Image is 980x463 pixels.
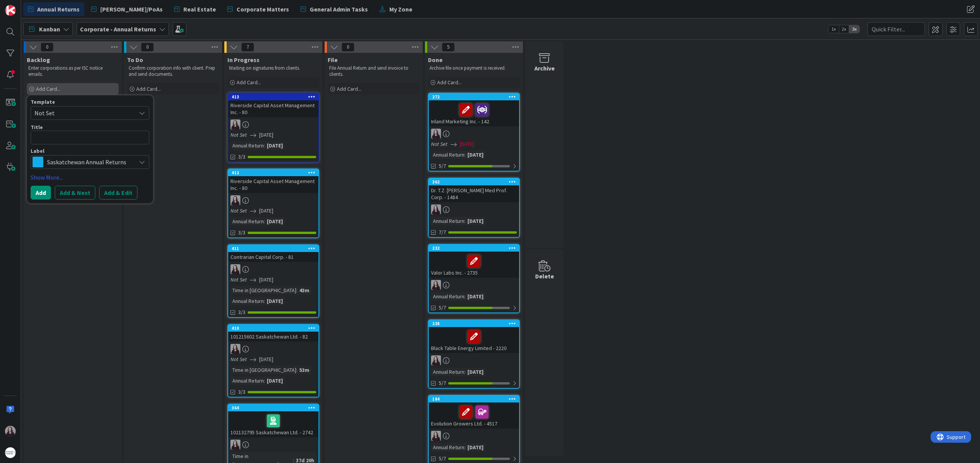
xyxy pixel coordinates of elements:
[5,447,16,458] img: avatar
[100,5,163,14] span: [PERSON_NAME]/PoAs
[28,65,117,78] p: Enter corporations as per ISC notice emails.
[127,56,143,64] span: To Do
[228,93,318,100] div: 413
[337,85,361,92] span: Add Card...
[429,178,519,202] div: 362Dr. T.Z. [PERSON_NAME] Med Prof. Corp. - 1484
[429,396,519,429] div: 184Evolution Growers Ltd. - 4517
[228,195,318,205] div: BC
[465,443,485,452] div: [DATE]
[429,396,519,402] div: 184
[237,5,289,14] span: Corporate Matters
[431,205,441,214] img: BC
[265,376,285,385] div: [DATE]
[265,141,285,150] div: [DATE]
[232,170,318,175] div: 412
[429,93,519,126] div: 272Inland Marketing Inc. - 142
[232,326,318,331] div: 410
[170,2,220,16] a: Real Estate
[232,94,318,100] div: 413
[429,185,519,202] div: Dr. T.Z. [PERSON_NAME] Med Prof. Corp. - 1484
[136,85,161,92] span: Add Card...
[431,368,464,376] div: Annual Return
[297,366,311,374] div: 53m
[464,217,465,225] span: :
[839,25,849,33] span: 2x
[429,178,519,185] div: 362
[264,141,265,150] span: :
[849,25,859,33] span: 3x
[47,157,132,167] span: Saskatchewan Annual Returns
[228,325,318,332] div: 410
[431,443,464,452] div: Annual Return
[230,141,264,150] div: Annual Return
[39,25,60,34] span: Kanban
[431,141,448,147] i: Not Set
[297,286,311,294] div: 43m
[99,186,137,200] button: Add & Edit
[228,325,318,342] div: 410101215602 Saskatchewan Ltd. - 82
[259,276,273,284] span: [DATE]
[432,245,519,251] div: 232
[464,292,465,301] span: :
[437,79,462,86] span: Add Card...
[431,355,441,365] img: BC
[228,440,318,450] div: BC
[375,2,417,16] a: My Zone
[429,129,519,139] div: BC
[230,131,247,138] i: Not Set
[232,246,318,251] div: 411
[432,179,519,185] div: 362
[228,404,318,411] div: 364
[31,186,51,200] button: Add
[341,43,354,52] span: 0
[237,79,261,86] span: Add Card...
[328,56,338,64] span: File
[296,286,297,294] span: :
[429,431,519,441] div: BC
[238,308,245,316] span: 3/3
[238,229,245,237] span: 3/3
[431,129,441,139] img: BC
[464,368,465,376] span: :
[5,426,16,437] img: BC
[310,5,368,14] span: General Admin Tasks
[431,151,464,159] div: Annual Return
[238,153,245,161] span: 3/3
[228,169,318,193] div: 412Riverside Capital Asset Management Inc. - 80
[264,297,265,305] span: :
[87,2,167,16] a: [PERSON_NAME]/PoAs
[223,2,294,16] a: Corporate Matters
[828,25,839,33] span: 1x
[55,186,95,200] button: Add & Next
[431,431,441,441] img: BC
[230,195,240,205] img: BC
[439,455,446,463] span: 5/7
[535,272,554,281] div: Delete
[432,396,519,402] div: 184
[442,43,455,52] span: 5
[230,356,247,363] i: Not Set
[23,2,84,16] a: Annual Returns
[265,217,285,226] div: [DATE]
[232,405,318,411] div: 364
[230,276,247,283] i: Not Set
[431,292,464,301] div: Annual Return
[238,388,245,396] span: 3/3
[228,119,318,129] div: BC
[228,252,318,262] div: Contrarian Capital Corp. - 81
[228,411,318,437] div: 102132795 Saskatchewan Ltd. - 2742
[129,65,217,78] p: Confirm corporation info with client. Prep and send documents.
[432,321,519,326] div: 238
[429,355,519,365] div: BC
[228,344,318,354] div: BC
[230,207,247,214] i: Not Set
[16,1,35,10] span: Support
[439,304,446,312] span: 5/7
[228,245,318,262] div: 411Contrarian Capital Corp. - 81
[439,162,446,170] span: 5/7
[31,124,43,131] label: Title
[429,320,519,353] div: 238Black Table Energy Limited - 2220
[428,56,443,64] span: Done
[465,151,485,159] div: [DATE]
[429,252,519,278] div: Valor Labs Inc. - 2735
